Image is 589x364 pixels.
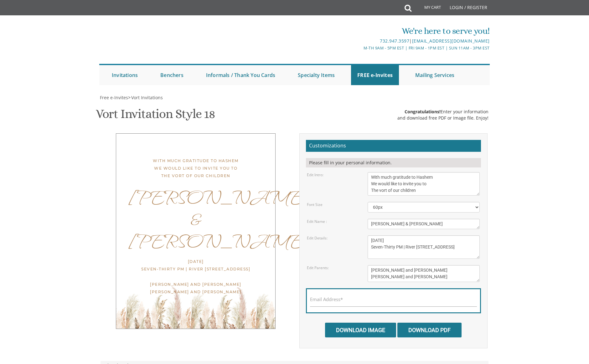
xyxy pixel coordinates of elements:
[409,65,461,85] a: Mailing Services
[307,172,323,177] label: Edit Intro:
[131,95,163,100] a: Vort Invitations
[129,186,263,252] div: [PERSON_NAME] & [PERSON_NAME]
[397,323,462,337] input: Download PDF
[405,109,441,115] span: Congratulations!
[306,140,481,152] h2: Customizations
[368,172,480,196] textarea: With much gratitude to Hashem We would like to invite you to The vort of our children
[411,1,445,16] a: My Cart
[230,37,490,45] div: |
[131,95,163,100] span: Vort Invitations
[380,38,409,44] a: 732.947.3597
[200,65,282,85] a: Informals / Thank You Cards
[307,219,327,224] label: Edit Name :
[306,158,481,167] div: Please fill in your personal information.
[129,258,263,273] div: [DATE] Seven-Thirty PM | River [STREET_ADDRESS]
[96,107,215,126] h1: Vort Invitation Style 18
[307,202,323,207] label: Font Size
[154,65,190,85] a: Benchers
[129,157,263,180] div: With much gratitude to Hashem We would like to invite you to The vort of our children
[412,38,490,44] a: [EMAIL_ADDRESS][DOMAIN_NAME]
[292,65,341,85] a: Specialty Items
[368,265,480,282] textarea: [PERSON_NAME] and [PERSON_NAME] [PERSON_NAME] and [PERSON_NAME]
[100,95,128,100] span: Free e-Invites
[368,235,480,259] textarea: [DATE] Seven-Thirty PM | River [STREET_ADDRESS]
[106,65,144,85] a: Invitations
[99,95,128,100] a: Free e-Invites
[230,25,490,37] div: We're here to serve you!
[351,65,399,85] a: FREE e-Invites
[307,235,328,241] label: Edit Details:
[397,109,488,115] div: Enter your information
[325,323,396,337] input: Download Image
[307,265,329,270] label: Edit Parents:
[310,296,343,303] label: Email Address*
[129,281,263,307] div: [PERSON_NAME] and [PERSON_NAME] [PERSON_NAME] and [PERSON_NAME]
[230,45,490,51] div: M-Th 9am - 5pm EST | Fri 9am - 1pm EST | Sun 11am - 3pm EST
[368,219,480,229] textarea: [PERSON_NAME] & [PERSON_NAME]
[397,115,488,121] div: and download free PDF or Image file. Enjoy!
[128,95,163,100] span: >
